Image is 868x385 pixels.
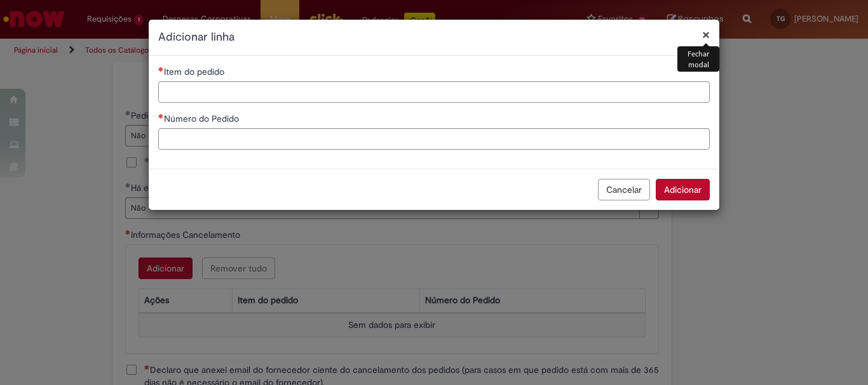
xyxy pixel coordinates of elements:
[656,179,710,200] button: Adicionar
[158,81,710,103] input: Item do pedido
[164,113,241,124] span: Número do Pedido
[164,66,227,77] span: Item do pedido
[677,46,719,72] div: Fechar modal
[158,29,710,46] h2: Adicionar linha
[158,128,710,150] input: Número do Pedido
[158,67,164,72] span: Necessários
[702,28,710,41] button: Fechar modal
[598,179,650,200] button: Cancelar
[158,114,164,119] span: Necessários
